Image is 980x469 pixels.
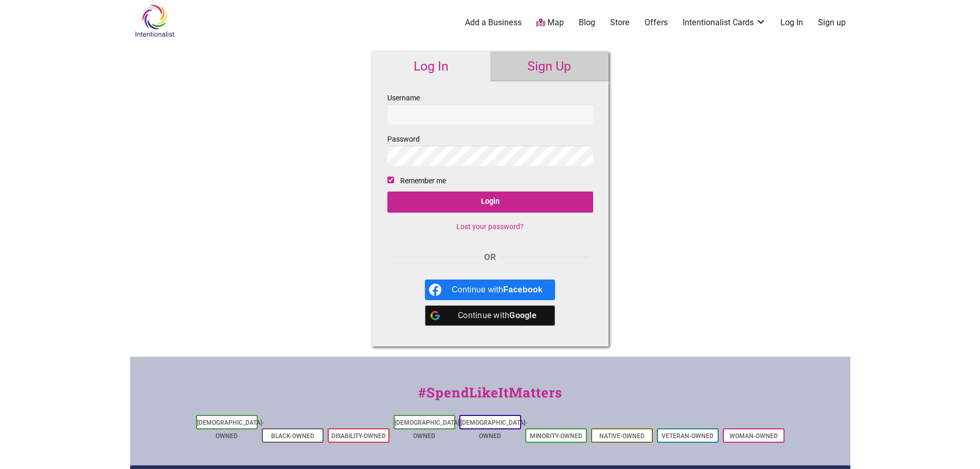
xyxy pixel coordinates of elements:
[683,17,766,28] a: Intentionalist Cards
[395,419,461,440] a: [DEMOGRAPHIC_DATA]-Owned
[465,17,522,28] a: Add a Business
[599,432,645,440] a: Native-Owned
[645,17,668,28] a: Offers
[387,92,593,125] label: Username
[503,285,543,294] b: Facebook
[271,432,314,440] a: Black-Owned
[818,17,846,28] a: Sign up
[425,280,555,300] a: Continue with <b>Facebook</b>
[372,51,490,81] a: Log In
[579,17,595,28] a: Blog
[530,432,582,440] a: Minority-Owned
[387,251,593,264] div: OR
[387,192,593,213] input: Login
[387,105,593,125] input: Username
[610,17,630,28] a: Store
[400,175,446,187] label: Remember me
[490,51,609,81] a: Sign Up
[509,310,537,320] b: Google
[425,305,555,326] a: Continue with <b>Google</b>
[130,383,850,413] div: #SpendLikeItMatters
[130,4,179,38] img: Intentionalist
[197,419,264,440] a: [DEMOGRAPHIC_DATA]-Owned
[729,432,778,440] a: Woman-Owned
[331,432,386,440] a: Disability-Owned
[536,17,564,29] a: Map
[452,305,543,326] div: Continue with
[456,222,524,231] a: Lost your password?
[460,419,527,440] a: [DEMOGRAPHIC_DATA]-Owned
[452,280,543,300] div: Continue with
[780,17,803,28] a: Log In
[387,146,593,166] input: Password
[387,133,593,166] label: Password
[662,432,714,440] a: Veteran-Owned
